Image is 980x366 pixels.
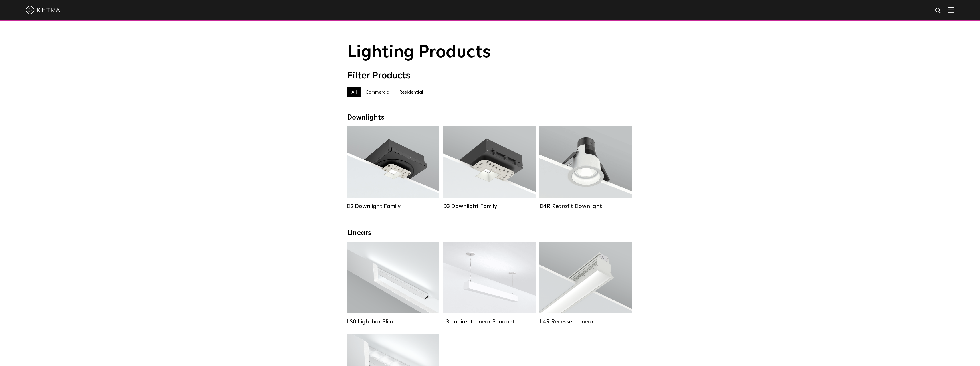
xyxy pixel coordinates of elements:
[395,87,427,97] label: Residential
[935,7,942,14] img: search icon
[26,6,60,14] img: ketra-logo-2019-white
[347,126,439,210] a: D2 Downlight Family Lumen Output:1200Colors:White / Black / Gloss Black / Silver / Bronze / Silve...
[347,318,439,325] div: LS0 Lightbar Slim
[347,70,633,81] div: Filter Products
[443,242,536,325] a: L3I Indirect Linear Pendant Lumen Output:400 / 600 / 800 / 1000Housing Colors:White / BlackContro...
[443,126,536,210] a: D3 Downlight Family Lumen Output:700 / 900 / 1100Colors:White / Black / Silver / Bronze / Paintab...
[539,203,632,210] div: D4R Retrofit Downlight
[347,203,439,210] div: D2 Downlight Family
[361,87,395,97] label: Commercial
[347,44,491,61] span: Lighting Products
[539,242,632,325] a: L4R Recessed Linear Lumen Output:400 / 600 / 800 / 1000Colors:White / BlackControl:Lutron Clear C...
[347,229,633,237] div: Linears
[539,126,632,210] a: D4R Retrofit Downlight Lumen Output:800Colors:White / BlackBeam Angles:15° / 25° / 40° / 60°Watta...
[443,203,536,210] div: D3 Downlight Family
[347,242,439,325] a: LS0 Lightbar Slim Lumen Output:200 / 350Colors:White / BlackControl:X96 Controller
[539,318,632,325] div: L4R Recessed Linear
[948,7,954,13] img: Hamburger%20Nav.svg
[443,318,536,325] div: L3I Indirect Linear Pendant
[347,114,633,122] div: Downlights
[347,87,361,97] label: All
